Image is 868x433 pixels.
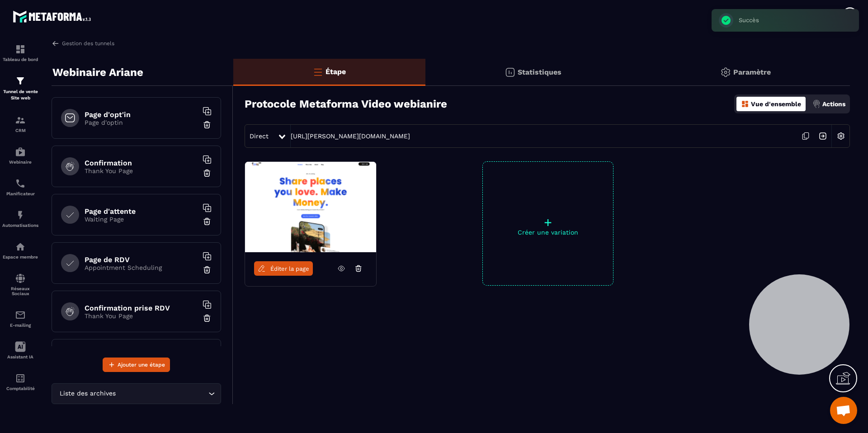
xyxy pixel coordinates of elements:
[2,69,38,108] a: formationformationTunnel de vente Site web
[85,207,198,216] h6: Page d'attente
[2,203,38,235] a: automationsautomationsAutomatisations
[85,159,198,167] h6: Confirmation
[2,354,38,359] p: Assistant IA
[312,66,323,77] img: bars-o.4a397970.svg
[2,266,38,303] a: social-networksocial-networkRéseaux Sociaux
[733,68,771,76] p: Paramètre
[85,255,198,264] h6: Page de RDV
[518,68,561,76] p: Statistiques
[57,389,118,399] span: Liste des archives
[85,312,198,320] p: Thank You Page
[2,89,38,101] p: Tunnel de vente Site web
[2,160,38,165] p: Webinaire
[822,100,845,108] p: Actions
[832,127,849,145] img: setting-w.858f3a88.svg
[2,140,38,171] a: automationsautomationsWebinaire
[118,389,206,399] input: Search for option
[270,265,309,272] span: Éditer la page
[118,360,165,369] span: Ajouter une étape
[814,127,831,145] img: arrow-next.bcc2205e.svg
[15,273,26,284] img: social-network
[203,265,212,274] img: trash
[2,323,38,328] p: E-mailing
[2,303,38,334] a: emailemailE-mailing
[2,254,38,259] p: Espace membre
[13,8,94,25] img: logo
[741,100,749,108] img: dashboard-orange.40269519.svg
[85,119,198,126] p: Page d'optin
[2,235,38,266] a: automationsautomationsEspace membre
[203,314,212,323] img: trash
[812,100,821,108] img: actions.d6e523a2.png
[203,217,212,226] img: trash
[85,167,198,174] p: Thank You Page
[2,191,38,196] p: Planificateur
[2,286,38,296] p: Réseaux Sociaux
[15,241,26,252] img: automations
[483,216,613,229] p: +
[85,110,198,119] h6: Page d'opt'in
[2,128,38,133] p: CRM
[15,146,26,157] img: automations
[203,169,212,178] img: trash
[52,383,221,404] div: Search for option
[2,37,38,69] a: formationformationTableau de bord
[85,216,198,223] p: Waiting Page
[291,132,410,140] a: [URL][PERSON_NAME][DOMAIN_NAME]
[52,39,114,47] a: Gestion des tunnels
[85,304,198,312] h6: Confirmation prise RDV
[2,223,38,228] p: Automatisations
[2,108,38,140] a: formationformationCRM
[2,366,38,398] a: accountantaccountantComptabilité
[52,39,60,47] img: arrow
[52,63,143,81] p: Webinaire Ariane
[203,120,212,129] img: trash
[103,358,170,372] button: Ajouter une étape
[15,178,26,189] img: scheduler
[245,98,447,110] h3: Protocole Metaforma Video webianire
[15,75,26,86] img: formation
[720,67,731,78] img: setting-gr.5f69749f.svg
[2,334,38,366] a: Assistant IA
[254,261,313,276] a: Éditer la page
[325,67,346,76] p: Étape
[15,210,26,221] img: automations
[15,115,26,126] img: formation
[483,229,613,236] p: Créer une variation
[15,44,26,55] img: formation
[830,397,857,424] div: Ouvrir le chat
[245,162,376,252] img: image
[15,310,26,320] img: email
[2,386,38,391] p: Comptabilité
[2,57,38,62] p: Tableau de bord
[2,171,38,203] a: schedulerschedulerPlanificateur
[85,264,198,271] p: Appointment Scheduling
[15,373,26,384] img: accountant
[751,100,801,108] p: Vue d'ensemble
[505,67,515,78] img: stats.20deebd0.svg
[250,132,269,140] span: Direct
